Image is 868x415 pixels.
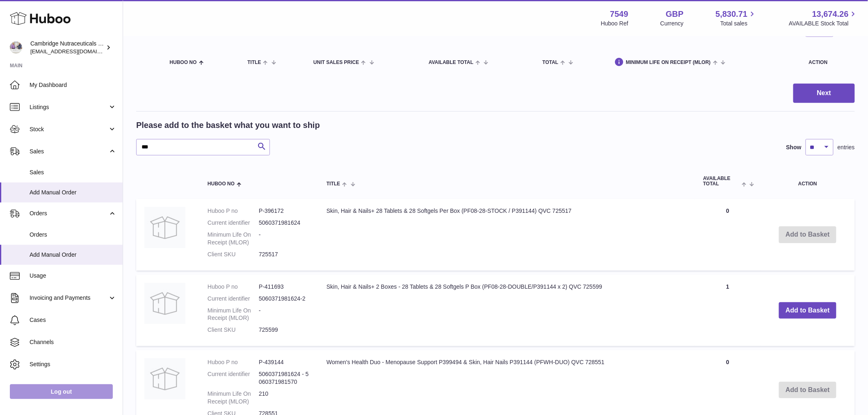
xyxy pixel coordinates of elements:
[809,60,847,65] div: Action
[208,219,259,227] dt: Current identifier
[695,199,761,270] td: 0
[610,9,628,20] strong: 7549
[136,120,320,131] h2: Please add to the basket what you want to ship
[30,189,116,196] span: Add Manual Order
[601,20,628,27] div: Huboo Ref
[208,326,259,334] dt: Client SKU
[144,358,185,399] img: Women's Health Duo - Menopause Support P399494 & Skin, Hair Nails P391144 (PFWH-DUO) QVC 728551
[716,9,757,27] a: 5,830.71 Total sales
[259,307,310,322] dd: -
[666,9,683,20] strong: GBP
[144,207,185,248] img: Skin, Hair & Nails+ 28 Tablets & 28 Softgels Per Box (PF08-28-STOCK / P391144) QVC 725517
[30,148,108,155] span: Sales
[259,231,310,246] dd: -
[720,20,757,27] span: Total sales
[716,9,748,20] span: 5,830.71
[318,275,695,346] td: Skin, Hair & Nails+ 2 Boxes - 28 Tablets & 28 Softgels P Box (PF08-28-DOUBLE/P391144 x 2) QVC 725599
[208,283,259,291] dt: Huboo P no
[10,384,113,399] a: Log out
[789,9,858,27] a: 13,674.26 AVAILABLE Stock Total
[10,41,22,54] img: qvc@camnutra.com
[30,231,116,239] span: Orders
[793,84,855,103] button: Next
[30,360,116,368] span: Settings
[660,20,684,27] div: Currency
[259,370,310,386] dd: 5060371981624 - 5060371981570
[789,20,858,27] span: AVAILABLE Stock Total
[208,370,259,386] dt: Current identifier
[695,275,761,346] td: 1
[170,60,197,65] span: Huboo no
[208,231,259,246] dt: Minimum Life On Receipt (MLOR)
[208,390,259,406] dt: Minimum Life On Receipt (MLOR)
[30,103,108,111] span: Listings
[259,207,310,215] dd: P-396172
[30,210,108,217] span: Orders
[838,144,855,151] span: entries
[812,9,849,20] span: 13,674.26
[30,169,116,176] span: Sales
[703,176,740,187] span: AVAILABLE Total
[313,60,359,65] span: Unit Sales Price
[30,125,108,133] span: Stock
[626,60,711,65] span: Minimum Life On Receipt (MLOR)
[30,338,116,346] span: Channels
[208,358,259,366] dt: Huboo P no
[208,251,259,258] dt: Client SKU
[429,60,473,65] span: AVAILABLE Total
[259,283,310,291] dd: P-411693
[786,144,802,151] label: Show
[259,326,310,334] dd: 725599
[208,207,259,215] dt: Huboo P no
[208,307,259,322] dt: Minimum Life On Receipt (MLOR)
[208,295,259,303] dt: Current identifier
[318,199,695,270] td: Skin, Hair & Nails+ 28 Tablets & 28 Softgels Per Box (PF08-28-STOCK / P391144) QVC 725517
[30,251,116,259] span: Add Manual Order
[779,302,836,319] button: Add to Basket
[30,81,116,89] span: My Dashboard
[30,294,108,302] span: Invoicing and Payments
[259,295,310,303] dd: 5060371981624-2
[30,48,121,55] span: [EMAIL_ADDRESS][DOMAIN_NAME]
[30,316,116,324] span: Cases
[259,219,310,227] dd: 5060371981624
[144,283,185,324] img: Skin, Hair & Nails+ 2 Boxes - 28 Tablets & 28 Softgels P Box (PF08-28-DOUBLE/P391144 x 2) QVC 725599
[259,358,310,366] dd: P-439144
[327,181,340,187] span: Title
[30,272,116,280] span: Usage
[208,181,235,187] span: Huboo no
[542,60,558,65] span: Total
[259,251,310,258] dd: 725517
[259,390,310,406] dd: 210
[761,168,855,195] th: Action
[247,60,261,65] span: Title
[30,40,104,55] div: Cambridge Nutraceuticals Ltd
